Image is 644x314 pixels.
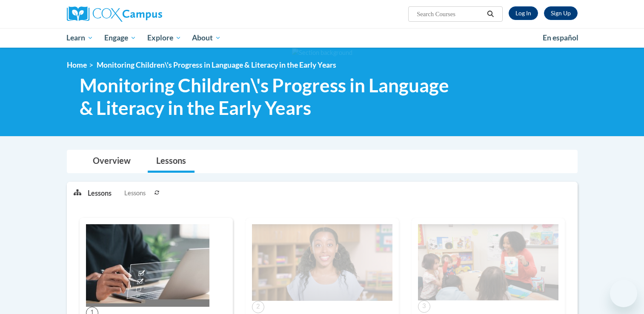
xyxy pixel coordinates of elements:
[537,29,584,47] a: En español
[148,150,195,173] a: Lessons
[252,224,392,301] img: Course Image
[84,150,139,173] a: Overview
[61,28,99,48] a: Learn
[66,33,93,43] span: Learn
[124,188,146,198] span: Lessons
[88,188,112,198] p: Lessons
[484,9,497,19] button: Search
[99,28,142,48] a: Engage
[80,74,460,119] span: Monitoring Children\'s Progress in Language & Literacy in the Early Years
[418,300,430,313] span: 3
[543,33,578,42] span: En español
[142,28,187,48] a: Explore
[147,33,181,43] span: Explore
[67,60,87,69] a: Home
[416,9,484,19] input: Search Courses
[97,60,336,69] span: Monitoring Children\'s Progress in Language & Literacy in the Early Years
[192,33,221,43] span: About
[186,28,226,48] a: About
[544,6,578,20] a: Register
[418,224,558,300] img: Course Image
[67,6,229,22] a: Cox Campus
[252,301,264,313] span: 2
[292,48,352,57] img: Section background
[86,224,209,307] img: Course Image
[509,6,538,20] a: Log In
[104,33,136,43] span: Engage
[67,6,162,22] img: Cox Campus
[54,28,590,48] div: Main menu
[610,280,637,307] iframe: Button to launch messaging window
